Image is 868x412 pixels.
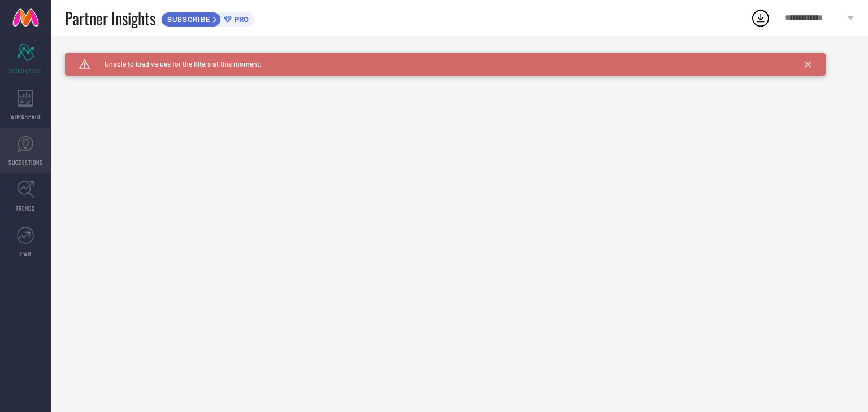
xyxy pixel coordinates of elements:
[16,204,35,212] span: TRENDS
[161,9,254,27] a: SUBSCRIBEPRO
[20,249,31,258] span: FWD
[65,7,155,30] span: Partner Insights
[8,158,43,166] span: SUGGESTIONS
[65,53,854,62] div: Unable to load filters at this moment. Please try later.
[90,60,261,68] span: Unable to load values for the filters at this moment.
[232,15,249,24] span: PRO
[9,67,42,75] span: SCORECARDS
[750,8,771,28] div: Open download list
[162,15,213,24] span: SUBSCRIBE
[10,112,41,121] span: WORKSPACE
